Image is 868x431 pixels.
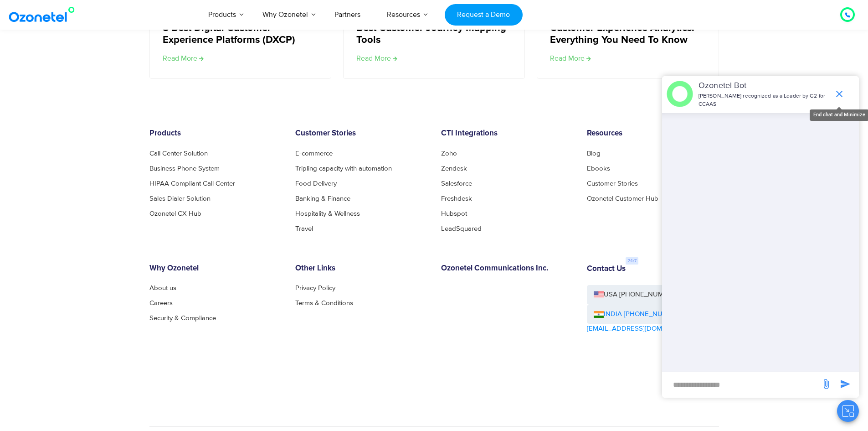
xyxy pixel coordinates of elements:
a: About us [149,285,176,291]
a: Careers [149,300,173,306]
a: Food Delivery [295,180,337,187]
a: Sales Dialer Solution [149,195,211,202]
a: Blog [587,150,601,157]
a: INDIA [PHONE_NUMBER] [594,309,682,320]
img: us-flag.png [594,291,604,298]
a: 8 Best Digital Customer Experience Platforms (DXCP) [163,22,317,47]
a: Freshdesk [441,195,472,202]
p: [PERSON_NAME] recognized as a Leader by G2 for CCAAS [699,92,829,109]
h6: CTI Integrations [441,129,573,138]
a: Hospitality & Wellness [295,210,360,217]
h6: Why Ozonetel [149,264,282,273]
a: Business Phone System [149,165,220,172]
button: Close chat [837,400,859,422]
a: Read more about Customer Experience Analytics: Everything You Need To Know [550,53,591,64]
div: new-msg-input [667,377,816,393]
h6: Products [149,129,282,138]
a: [EMAIL_ADDRESS][DOMAIN_NAME] [587,324,698,334]
h6: Customer Stories [295,129,427,138]
a: Request a Demo [445,4,523,26]
span: end chat or minimize [830,85,848,103]
a: Terms & Conditions [295,300,353,306]
a: Ozonetel CX Hub [149,210,201,217]
h6: Contact Us [587,265,626,274]
a: Customer Stories [587,180,638,187]
a: Hubspot [441,210,467,217]
img: header [667,81,693,107]
a: Best Customer Journey Mapping Tools [356,22,511,47]
h6: Ozonetel Communications Inc. [441,264,573,273]
a: Ebooks [587,165,610,172]
a: Privacy Policy [295,285,335,291]
a: HIPAA Compliant Call Center [149,180,235,187]
a: Read more about 8 Best Digital Customer Experience Platforms (DXCP) [163,53,204,64]
a: Tripling capacity with automation [295,165,392,172]
a: E-commerce [295,150,333,157]
span: send message [817,375,835,393]
a: Banking & Finance [295,195,350,202]
a: Call Center Solution [149,150,208,157]
a: USA [PHONE_NUMBER] [587,285,719,305]
a: Customer Experience Analytics: Everything You Need To Know [550,22,704,47]
a: Zendesk [441,165,467,172]
h6: Resources [587,129,719,138]
a: Salesforce [441,180,472,187]
a: LeadSquared [441,225,482,232]
a: Security & Compliance [149,315,216,322]
a: Read more about Best Customer Journey Mapping Tools [356,53,397,64]
a: Zoho [441,150,457,157]
a: Ozonetel Customer Hub [587,195,658,202]
p: Ozonetel Bot [699,80,829,92]
a: Travel [295,225,313,232]
h6: Other Links [295,264,427,273]
span: send message [836,375,854,393]
img: ind-flag.png [594,311,604,318]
